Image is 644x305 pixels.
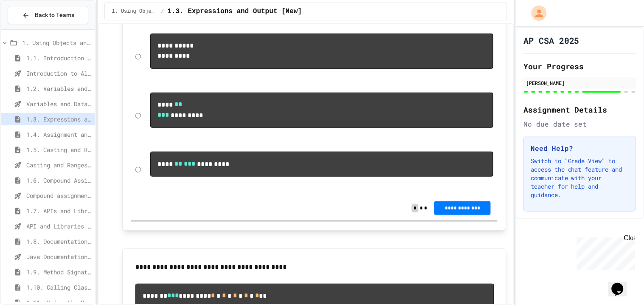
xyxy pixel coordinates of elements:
[26,54,92,62] span: 1.1. Introduction to Algorithms, Programming, and Compilers
[523,34,579,46] h1: AP CSA 2025
[112,8,157,15] span: 1. Using Objects and Methods
[26,84,92,93] span: 1.2. Variables and Data Types
[35,11,74,20] span: Back to Teams
[26,283,92,292] span: 1.10. Calling Class Methods
[26,176,92,185] span: 1.6. Compound Assignment Operators
[26,145,92,154] span: 1.5. Casting and Ranges of Values
[608,271,636,297] iframe: chat widget
[26,130,92,139] span: 1.4. Assignment and Input
[26,191,92,200] span: Compound assignment operators - Quiz
[167,6,302,17] span: 1.3. Expressions and Output [New]
[26,206,92,215] span: 1.7. APIs and Libraries
[523,60,636,72] h2: Your Progress
[531,157,629,199] p: Switch to "Grade View" to access the chat feature and communicate with your teacher for help and ...
[26,99,92,108] span: Variables and Data Types - Quiz
[26,161,92,169] span: Casting and Ranges of variables - Quiz
[526,79,634,87] div: [PERSON_NAME]
[26,115,92,124] span: 1.3. Expressions and Output [New]
[8,6,88,24] button: Back to Teams
[574,234,636,270] iframe: chat widget
[523,119,636,129] div: No due date set
[26,252,92,261] span: Java Documentation with Comments - Topic 1.8
[26,69,92,78] span: Introduction to Algorithms, Programming, and Compilers
[523,104,636,116] h2: Assignment Details
[531,143,629,153] h3: Need Help?
[161,8,164,15] span: /
[523,3,549,23] div: My Account
[22,38,92,47] span: 1. Using Objects and Methods
[3,3,59,54] div: Chat with us now!Close
[26,268,92,277] span: 1.9. Method Signatures
[26,237,92,246] span: 1.8. Documentation with Comments and Preconditions
[26,222,92,231] span: API and Libraries - Topic 1.7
